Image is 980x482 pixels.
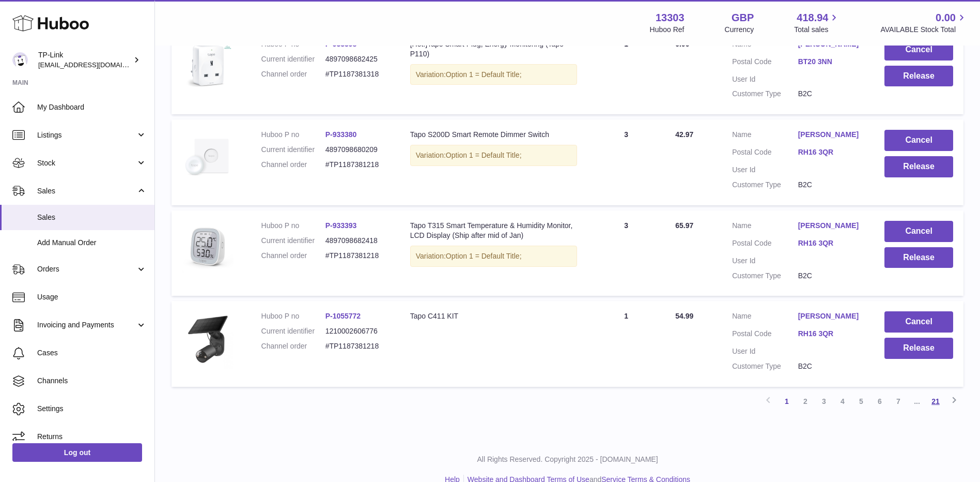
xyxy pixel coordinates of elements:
dt: Current identifier [261,236,325,246]
div: TP-Link [38,50,131,70]
dt: Huboo P no [261,130,325,140]
span: Listings [37,130,136,140]
div: Tapo T315 Smart Temperature & Humidity Monitor, LCD Display (Ship after mid of Jan) [410,221,578,240]
a: Log out [12,443,142,462]
dt: Current identifier [261,326,325,336]
span: My Dashboard [37,102,147,112]
dt: User Id [732,74,798,84]
a: 2 [796,392,815,411]
button: Cancel [884,311,953,333]
div: Tapo S200D Smart Remote Dimmer Switch [410,130,578,140]
a: 21 [926,392,945,411]
span: Cases [37,348,147,358]
dd: 4897098682418 [325,236,390,246]
dt: Customer Type [732,271,798,281]
td: 3 [587,210,665,296]
dd: B2C [798,89,864,99]
dd: 1210002606776 [325,326,390,336]
dt: Customer Type [732,180,798,190]
div: [Hot!]Tapo Smart Plug, Energy Monitoring (Tapo P110) [410,39,578,59]
a: 4 [833,392,852,411]
span: Add Manual Order [37,238,147,248]
a: P-933398 [325,40,357,48]
dd: B2C [798,271,864,281]
a: [PERSON_NAME] [798,130,864,140]
div: Tapo C411 KIT [410,311,578,321]
dd: B2C [798,180,864,190]
div: Currency [725,25,754,35]
button: Release [884,156,953,177]
dt: Customer Type [732,361,798,371]
a: P-1055772 [325,312,361,320]
dt: Current identifier [261,145,325,155]
span: 0.00 [936,11,956,25]
span: Option 1 = Default Title; [446,70,522,79]
a: 1 [777,392,796,411]
a: RH16 3QR [798,238,864,248]
dd: #TP1187381218 [325,160,390,170]
dt: Name [732,311,798,324]
dt: Name [732,221,798,233]
span: AVAILABLE Stock Total [880,25,968,35]
span: Settings [37,404,147,414]
span: 42.97 [675,130,693,139]
dt: Postal Code [732,329,798,341]
button: Cancel [884,130,953,151]
dd: #TP1187381218 [325,251,390,261]
button: Release [884,247,953,268]
img: 1756199024.jpg [182,311,234,369]
dt: Postal Code [732,238,798,251]
img: Tapo_T315_1_large_20221212093300h.jpg [182,221,234,273]
dd: 4897098680209 [325,145,390,155]
button: Release [884,66,953,87]
div: Huboo Ref [650,25,685,35]
span: Orders [37,264,136,274]
dt: Huboo P no [261,221,325,231]
dt: Name [732,130,798,142]
span: Option 1 = Default Title; [446,252,522,260]
dt: Channel order [261,341,325,351]
span: 54.99 [675,312,693,320]
span: Invoicing and Payments [37,320,136,330]
dt: Channel order [261,160,325,170]
a: 7 [889,392,908,411]
td: 1 [587,29,665,115]
a: [PERSON_NAME] [798,221,864,231]
dd: 4897098682425 [325,54,390,64]
a: P-933380 [325,130,357,139]
a: P-933393 [325,221,357,230]
dd: #TP1187381218 [325,341,390,351]
span: Stock [37,158,136,168]
a: [PERSON_NAME] [798,311,864,321]
span: 0.00 [675,40,689,48]
dt: User Id [732,165,798,175]
div: Variation: [410,64,578,85]
img: 01_large_20221213112651y.jpg [182,130,234,182]
button: Cancel [884,39,953,61]
dt: User Id [732,347,798,356]
a: RH16 3QR [798,329,864,339]
span: Returns [37,432,147,442]
dt: Channel order [261,251,325,261]
span: Usage [37,292,147,302]
span: Channels [37,376,147,386]
div: Variation: [410,246,578,267]
a: 5 [852,392,870,411]
dd: B2C [798,361,864,371]
a: BT20 3NN [798,57,864,67]
span: Option 1 = Default Title; [446,151,522,159]
dt: Postal Code [732,57,798,69]
strong: 13303 [656,11,685,25]
dt: Current identifier [261,54,325,64]
span: Sales [37,213,147,222]
a: 6 [870,392,889,411]
span: [EMAIL_ADDRESS][DOMAIN_NAME] [38,61,152,69]
a: 0.00 AVAILABLE Stock Total [880,11,968,35]
dd: #TP1187381318 [325,69,390,79]
dt: Postal Code [732,147,798,160]
button: Cancel [884,221,953,242]
dt: Huboo P no [261,311,325,321]
dt: User Id [732,256,798,266]
span: ... [908,392,926,411]
dt: Customer Type [732,89,798,99]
